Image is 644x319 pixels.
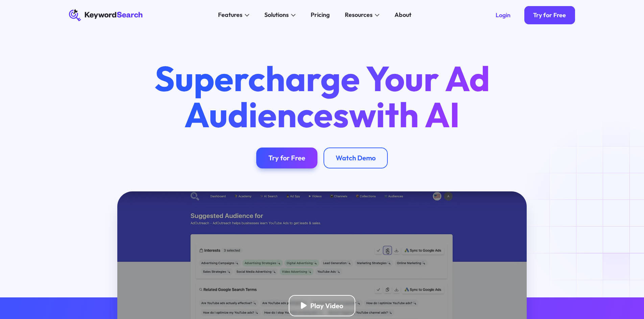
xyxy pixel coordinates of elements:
[268,154,305,162] div: Try for Free
[264,10,289,20] div: Solutions
[336,154,376,162] div: Watch Demo
[349,92,460,136] span: with AI
[345,10,373,20] div: Resources
[306,9,334,21] a: Pricing
[533,11,566,19] div: Try for Free
[140,60,504,132] h1: Supercharge Your Ad Audiences
[395,10,411,20] div: About
[486,6,520,24] a: Login
[496,11,510,19] div: Login
[390,9,416,21] a: About
[311,10,330,20] div: Pricing
[524,6,575,24] a: Try for Free
[310,301,343,310] div: Play Video
[218,10,242,20] div: Features
[256,148,317,169] a: Try for Free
